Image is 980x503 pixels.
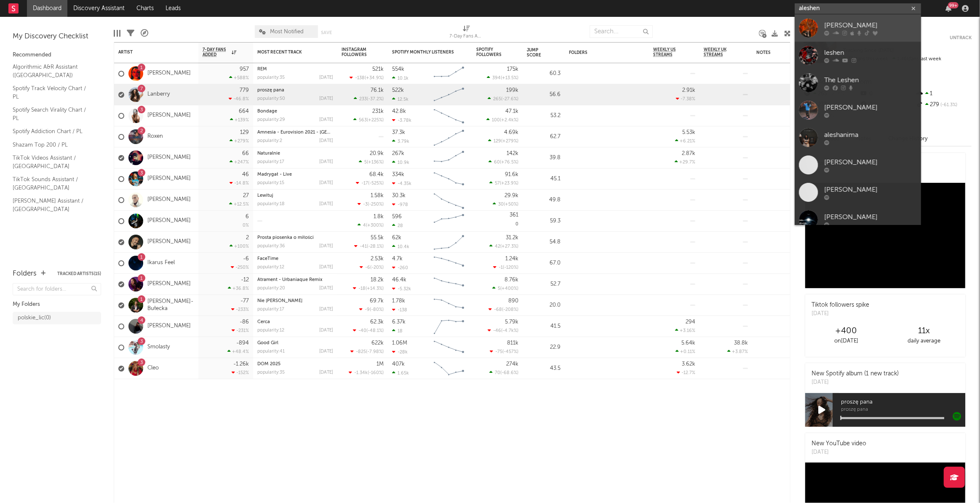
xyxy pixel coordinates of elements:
div: -77 [240,298,249,304]
span: -9 [365,308,370,312]
div: +6.21 % [675,138,695,144]
div: ( ) [359,307,384,312]
div: popularity: 20 [257,286,285,291]
div: popularity: 15 [257,181,284,185]
div: 0 % [243,223,249,228]
span: -37.2 % [368,97,382,102]
div: [DATE] [319,139,333,143]
a: Cerca [257,320,270,324]
div: 53.2 [527,111,561,121]
div: ( ) [486,117,518,123]
div: +36.8 % [228,286,249,291]
div: 957 [240,67,249,72]
div: Lewituj [257,193,333,198]
a: [PERSON_NAME] [147,323,191,330]
div: +279 % [230,138,249,144]
svg: Chart title [430,295,468,316]
div: A&R Pipeline [141,21,148,45]
div: ( ) [489,243,518,249]
div: [DATE] [319,118,333,122]
div: ( ) [354,96,384,102]
div: 175k [507,67,518,72]
div: 99 + [948,2,959,8]
div: 6.37k [392,319,406,325]
div: 279 [916,99,972,110]
div: ( ) [489,159,518,165]
div: 4.7k [392,256,403,262]
span: -525 % [369,181,382,186]
button: Tracked Artists(15) [57,272,101,276]
a: Good Girl [257,341,278,345]
div: ( ) [488,96,518,102]
input: Search for artists [795,3,921,14]
a: [PERSON_NAME] [795,206,921,233]
div: [DATE] [319,307,333,312]
div: Notes [756,50,841,55]
span: +34.9 % [366,76,382,80]
div: 30.3k [392,193,406,198]
button: 99+ [945,5,951,12]
div: ( ) [493,265,518,270]
a: leshen [795,42,921,69]
div: 1.78k [392,298,405,304]
a: [PERSON_NAME] Assistant / [GEOGRAPHIC_DATA] [13,196,93,214]
div: 62k [392,235,401,241]
div: 20.0 [527,300,561,310]
span: +23.9 % [501,181,517,186]
div: popularity: 17 [257,160,284,164]
div: 68.4k [369,172,384,177]
div: [DATE] [812,310,869,318]
a: aleshanima [795,124,921,151]
div: My Discovery Checklist [13,32,101,42]
svg: Chart title [430,169,468,190]
div: 3.79k [392,139,409,144]
a: REM [257,67,267,72]
a: [PERSON_NAME] [147,281,191,288]
div: Filters [127,21,134,45]
a: Lanberry [147,91,170,98]
div: [PERSON_NAME] [824,157,917,167]
div: 60.3 [527,69,561,79]
div: Jump Score [527,48,548,58]
a: Shazam Top 200 / PL [13,140,93,150]
a: Atrament - Urbaniaque Remix [257,278,323,282]
div: REM [257,67,333,72]
div: 1.8k [374,214,384,219]
a: Amnesia - Eurovision 2021 - [GEOGRAPHIC_DATA] / Karaoke Version [257,130,407,135]
a: Lewituj [257,193,273,198]
svg: Chart title [430,316,468,337]
div: [DATE] [319,286,333,291]
div: ( ) [487,75,518,80]
div: ( ) [353,117,384,123]
div: 361 [510,212,518,218]
a: FaceTime [257,257,278,261]
a: Algorithmic A&R Assistant ([GEOGRAPHIC_DATA]) [13,62,93,80]
div: Amnesia - Eurovision 2021 - Romania / Karaoke Version [257,130,333,135]
div: 521k [372,67,384,72]
div: 12.5k [392,96,409,102]
a: [PERSON_NAME] [795,96,921,124]
span: 42 [495,244,500,249]
span: 5 [364,160,367,165]
div: 8.76k [505,277,518,283]
span: -1 [499,265,503,270]
div: 890 [508,298,518,304]
span: 5 [498,286,500,291]
a: [PERSON_NAME] [147,154,191,161]
span: Weekly UK Streams [704,47,735,57]
div: +29.7 % [675,159,695,165]
span: +50 % [505,202,517,207]
div: popularity: 12 [257,265,284,270]
div: leshen [824,48,917,58]
div: ( ) [489,180,518,186]
div: 27 [243,193,249,198]
div: -233 % [231,307,249,312]
div: -5.32k [392,286,411,292]
div: 199k [506,88,518,93]
div: ( ) [350,75,384,80]
div: 7-Day Fans Added (7-Day Fans Added) [450,32,483,42]
a: Naturalnie [257,151,280,156]
div: 39.8 [527,153,561,163]
div: 294 [686,319,695,325]
div: ( ) [353,286,384,291]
